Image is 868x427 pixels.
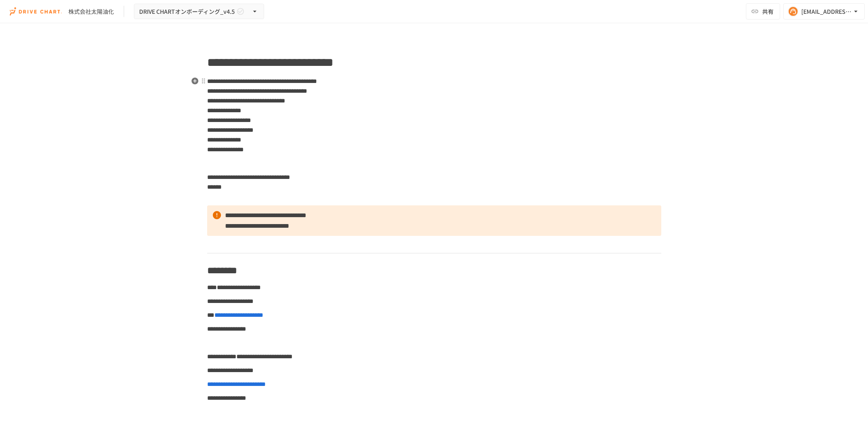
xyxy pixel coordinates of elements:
div: 株式会社太陽油化 [68,7,114,16]
button: 共有 [746,3,780,20]
img: i9VDDS9JuLRLX3JIUyK59LcYp6Y9cayLPHs4hOxMB9W [10,5,62,18]
button: [EMAIL_ADDRESS][DOMAIN_NAME] [783,3,865,20]
span: DRIVE CHARTオンボーディング_v4.5 [139,7,235,17]
span: 共有 [762,7,774,16]
button: DRIVE CHARTオンボーディング_v4.5 [134,4,264,20]
div: [EMAIL_ADDRESS][DOMAIN_NAME] [801,7,852,17]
